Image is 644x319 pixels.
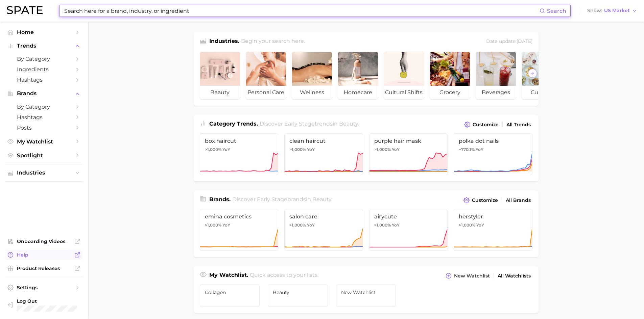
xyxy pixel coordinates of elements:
[341,290,391,295] span: New Watchlist
[289,222,306,228] span: >1,000%
[459,222,475,228] span: >1,000%
[200,209,279,251] a: emina cosmetics>1,000% YoY
[17,29,71,35] span: Home
[374,138,443,144] span: purple hair mask
[17,285,71,291] span: Settings
[472,197,498,203] span: Customize
[246,86,286,99] span: personal care
[5,112,82,123] a: Hashtags
[17,252,71,258] span: Help
[5,64,82,75] a: Ingredients
[17,265,71,271] span: Product Releases
[430,86,470,99] span: grocery
[17,56,71,62] span: by Category
[205,213,273,220] span: emina cosmetics
[292,52,332,100] a: wellness
[292,86,332,99] span: wellness
[384,86,424,99] span: cultural shifts
[205,222,221,228] span: >1,000%
[307,147,315,152] span: YoY
[17,170,71,176] span: Industries
[5,136,82,147] a: My Watchlist
[222,222,230,228] span: YoY
[486,37,532,46] div: Data update: [DATE]
[209,196,231,203] span: Brands .
[374,213,443,220] span: airycute
[284,133,363,175] a: clean haircut>1,000% YoY
[5,296,82,314] a: Log out. Currently logged in with e-mail raj@netrush.com.
[5,263,82,273] a: Product Releases
[5,236,82,246] a: Onboarding Videos
[205,147,221,152] span: >1,000%
[17,238,71,244] span: Onboarding Videos
[454,133,532,175] a: polka dot nails+770.1% YoY
[338,86,378,99] span: homecare
[209,37,239,46] h1: Industries.
[17,125,71,131] span: Posts
[289,213,358,220] span: salon care
[5,27,82,37] a: Home
[374,147,391,152] span: >1,000%
[587,9,602,12] span: Show
[200,52,240,100] a: beauty
[222,147,230,152] span: YoY
[232,196,332,203] span: Discover Early Stage brands in .
[369,209,448,251] a: airycute>1,000% YoY
[284,209,363,251] a: salon care>1,000% YoY
[5,123,82,133] a: Posts
[5,41,82,51] button: Trends
[336,285,396,307] a: New Watchlist
[312,196,331,203] span: beauty
[506,122,531,128] span: All Trends
[522,52,562,100] a: culinary
[64,5,540,17] input: Search here for a brand, industry, or ingredient
[374,222,391,228] span: >1,000%
[17,77,71,83] span: Hashtags
[496,271,532,281] a: All Watchlists
[586,6,639,15] button: ShowUS Market
[307,222,315,228] span: YoY
[462,195,499,205] button: Customize
[392,147,400,152] span: YoY
[17,298,77,304] span: Log Out
[454,273,490,279] span: New Watchlist
[17,43,71,49] span: Trends
[5,75,82,85] a: Hashtags
[498,273,531,279] span: All Watchlists
[5,88,82,99] button: Brands
[462,120,500,129] button: Customize
[250,271,318,281] h2: Quick access to your lists.
[5,150,82,161] a: Spotlight
[17,104,71,110] span: by Category
[200,285,260,307] a: Collagen
[7,6,43,14] img: SPATE
[430,52,470,100] a: grocery
[476,222,484,228] span: YoY
[476,86,516,99] span: beverages
[444,271,491,281] button: New Watchlist
[17,66,71,73] span: Ingredients
[5,250,82,260] a: Help
[547,8,566,14] span: Search
[200,86,240,99] span: beauty
[268,285,328,307] a: Beauty
[454,209,532,251] a: herstyler>1,000% YoY
[604,9,630,12] span: US Market
[241,37,305,46] h2: Begin your search here.
[205,290,255,295] span: Collagen
[5,102,82,112] a: by Category
[459,138,527,144] span: polka dot nails
[289,138,358,144] span: clean haircut
[522,86,562,99] span: culinary
[17,114,71,121] span: Hashtags
[200,133,279,175] a: box haircut>1,000% YoY
[473,122,499,128] span: Customize
[528,69,537,78] button: Scroll Right
[339,121,358,127] span: beauty
[205,138,273,144] span: box haircut
[273,290,323,295] span: Beauty
[289,147,306,152] span: >1,000%
[459,213,527,220] span: herstyler
[459,147,475,152] span: +770.1%
[17,138,71,145] span: My Watchlist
